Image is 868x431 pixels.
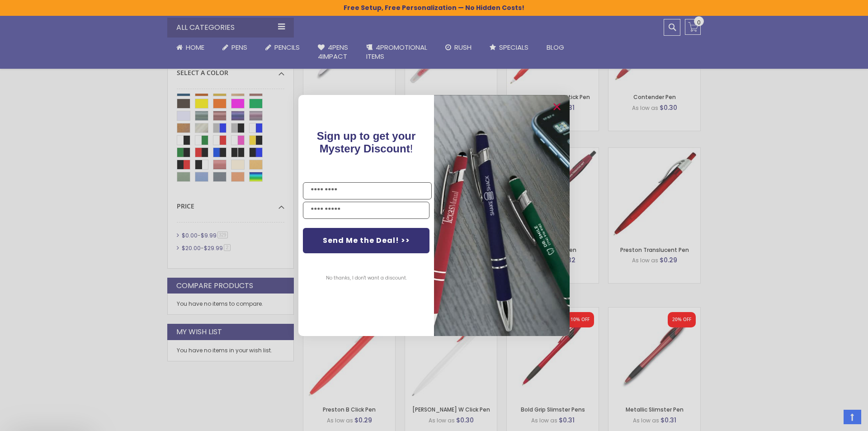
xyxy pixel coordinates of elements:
button: Send Me the Deal! >> [303,228,429,253]
span: Sign up to get your Mystery Discount [317,130,416,155]
button: No thanks, I don't want a discount. [321,267,411,289]
iframe: Google Customer Reviews [793,407,868,431]
span: ! [317,130,416,155]
img: pop-up-image [434,95,570,336]
button: Close dialog [550,99,564,114]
